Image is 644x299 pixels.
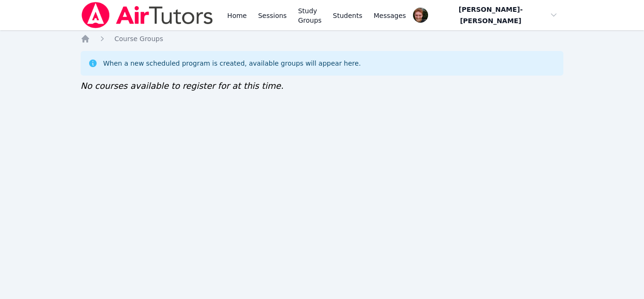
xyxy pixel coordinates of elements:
div: When a new scheduled program is created, available groups will appear here. [103,59,361,68]
a: Course Groups [115,34,163,43]
img: Air Tutors [81,2,214,28]
span: No courses available to register for at this time. [81,81,284,91]
span: Course Groups [115,35,163,43]
span: Messages [374,11,406,20]
nav: Breadcrumb [81,34,564,43]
